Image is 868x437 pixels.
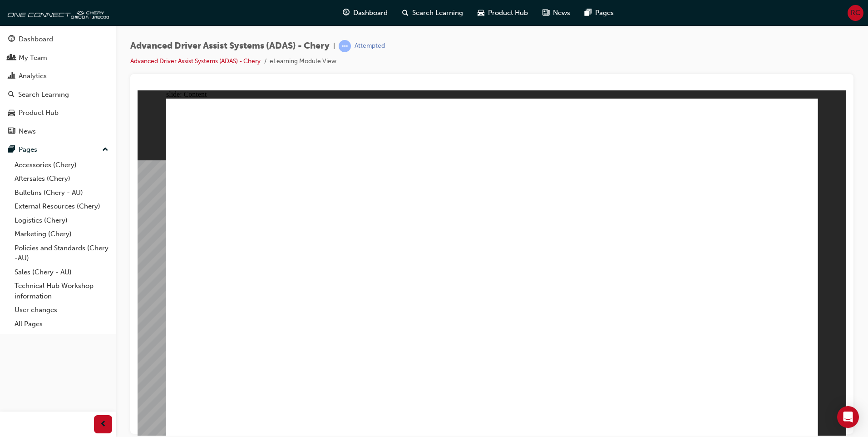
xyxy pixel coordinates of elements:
[333,41,335,51] span: |
[470,4,535,22] a: car-iconProduct Hub
[19,71,47,81] div: Analytics
[5,4,109,22] img: oneconnect
[851,8,860,18] span: RC
[11,158,112,172] a: Accessories (Chery)
[4,104,112,121] a: Product Hub
[585,7,592,19] span: pages-icon
[848,5,863,21] button: RC
[4,141,112,158] button: Pages
[11,199,112,214] a: External Resources (Chery)
[8,54,15,62] span: people-icon
[8,128,15,136] span: news-icon
[353,8,388,18] span: Dashboard
[535,4,577,22] a: news-iconNews
[11,186,112,200] a: Bulletins (Chery - AU)
[577,4,621,22] a: pages-iconPages
[478,7,484,19] span: car-icon
[542,7,549,19] span: news-icon
[837,406,859,428] div: Open Intercom Messenger
[8,146,15,154] span: pages-icon
[355,42,385,50] div: Attempted
[4,86,112,103] a: Search Learning
[270,56,336,67] li: eLearning Module View
[102,144,108,156] span: up-icon
[19,144,37,155] div: Pages
[19,34,53,45] div: Dashboard
[100,419,107,430] span: prev-icon
[11,172,112,186] a: Aftersales (Chery)
[402,7,409,19] span: search-icon
[11,214,112,228] a: Logistics (Chery)
[130,41,330,51] span: Advanced Driver Assist Systems (ADAS) - Chery
[130,57,261,65] a: Advanced Driver Assist Systems (ADAS) - Chery
[488,8,528,18] span: Product Hub
[11,227,112,241] a: Marketing (Chery)
[343,7,350,19] span: guage-icon
[339,40,351,52] span: learningRecordVerb_ATTEMPT-icon
[8,91,15,99] span: search-icon
[11,241,112,265] a: Policies and Standards (Chery -AU)
[395,4,470,22] a: search-iconSearch Learning
[19,126,36,137] div: News
[11,303,112,317] a: User changes
[19,108,59,118] div: Product Hub
[595,8,614,18] span: Pages
[11,265,112,279] a: Sales (Chery - AU)
[8,35,15,44] span: guage-icon
[412,8,463,18] span: Search Learning
[4,29,112,141] button: DashboardMy TeamAnalyticsSearch LearningProduct HubNews
[11,279,112,303] a: Technical Hub Workshop information
[8,72,15,80] span: chart-icon
[553,8,570,18] span: News
[4,123,112,140] a: News
[335,4,395,22] a: guage-iconDashboard
[4,31,112,48] a: Dashboard
[4,50,112,66] a: My Team
[19,53,47,63] div: My Team
[11,317,112,331] a: All Pages
[8,109,15,117] span: car-icon
[18,89,69,100] div: Search Learning
[4,68,112,84] a: Analytics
